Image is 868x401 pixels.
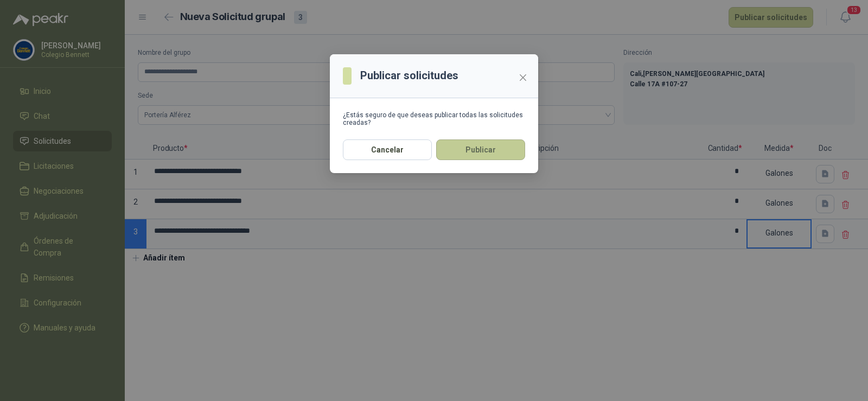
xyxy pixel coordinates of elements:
[343,111,525,126] div: ¿Estás seguro de que deseas publicar todas las solicitudes creadas?
[514,69,532,86] button: Close
[436,139,525,160] button: Publicar
[519,73,527,82] span: close
[360,67,458,84] h3: Publicar solicitudes
[343,139,432,160] button: Cancelar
